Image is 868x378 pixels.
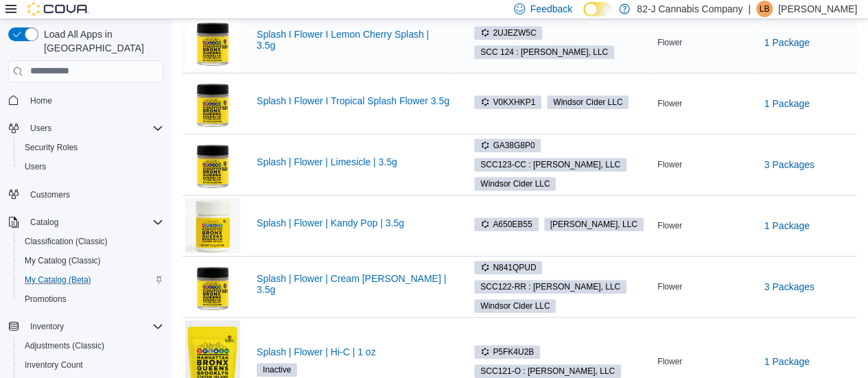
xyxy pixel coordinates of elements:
[25,214,64,231] button: Catalog
[19,233,163,250] span: Classification (Classic)
[480,365,615,377] span: SCC121-O : [PERSON_NAME], LLC
[257,95,449,106] a: Splash I Flower I Tropical Splash Flower 3.5g
[14,232,169,251] button: Classification (Classic)
[759,90,815,117] button: 1 Package
[480,300,550,312] span: Windsor Cider LLC
[759,29,815,56] button: 1 Package
[25,120,163,137] span: Users
[185,15,240,70] img: Splash I Flower I Lemon Cherry Splash | 3.5g
[30,95,52,106] span: Home
[257,156,449,167] a: Splash | Flower | Limesicle | 3.5g
[14,138,169,157] button: Security Roles
[257,29,449,51] a: Splash I Flower I Lemon Cherry Splash | 3.5g
[764,219,810,233] span: 1 Package
[3,119,169,138] button: Users
[25,236,108,247] span: Classification (Classic)
[760,1,770,17] span: LB
[19,252,163,269] span: My Catalog (Classic)
[185,198,240,253] img: Splash | Flower | Kandy Pop | 3.5g
[480,261,536,274] span: N841QPUD
[185,76,240,131] img: Splash I Flower I Tropical Splash Flower 3.5g
[14,270,169,290] button: My Catalog (Beta)
[25,161,46,172] span: Users
[764,355,810,368] span: 1 Package
[30,189,70,200] span: Customers
[544,217,644,231] span: Pierre-McClain, LLC
[38,27,163,55] span: Load All Apps in [GEOGRAPHIC_DATA]
[759,348,815,375] button: 1 Package
[759,273,820,300] button: 3 Packages
[19,357,163,373] span: Inventory Count
[480,96,535,108] span: V0KXHKP1
[25,318,163,335] span: Inventory
[30,123,51,134] span: Users
[25,294,67,305] span: Promotions
[764,280,814,294] span: 3 Packages
[19,291,163,307] span: Promotions
[480,27,536,39] span: 2UJEZW5C
[474,364,621,378] span: SCC121-O : Pierre-McClain, LLC
[474,26,542,40] span: 2UJEZW5C
[480,346,534,358] span: P5FK4U2B
[185,137,240,192] img: Splash | Flower | Limesicle | 3.5g
[655,217,755,234] div: Flower
[583,2,612,16] input: Dark Mode
[19,139,163,156] span: Security Roles
[756,1,773,17] div: Lindsay Ballengee
[25,142,78,153] span: Security Roles
[759,151,820,178] button: 3 Packages
[25,186,163,203] span: Customers
[474,177,556,191] span: Windsor Cider LLC
[3,317,169,336] button: Inventory
[27,2,89,16] img: Cova
[19,158,51,175] a: Users
[474,261,542,274] span: N841QPUD
[25,255,101,266] span: My Catalog (Classic)
[14,251,169,270] button: My Catalog (Classic)
[14,157,169,176] button: Users
[474,158,626,172] span: SCC123-CC : Pierre-McClain, LLC
[530,2,572,16] span: Feedback
[30,217,58,228] span: Catalog
[764,158,814,172] span: 3 Packages
[19,233,113,250] a: Classification (Classic)
[480,218,532,231] span: A650EB55
[637,1,742,17] p: 82-J Cannabis Company
[19,272,163,288] span: My Catalog (Beta)
[474,95,541,109] span: V0KXHKP1
[263,364,291,376] span: Inactive
[257,346,449,357] a: Splash | Flower | Hi-C | 1 oz
[19,252,106,269] a: My Catalog (Classic)
[550,218,637,231] span: [PERSON_NAME], LLC
[474,280,626,294] span: SCC122-RR : Pierre-McClain, LLC
[547,95,629,109] span: Windsor Cider LLC
[185,259,240,314] img: Splash | Flower | Cream Zoda | 3.5g
[655,279,755,295] div: Flower
[14,336,169,355] button: Adjustments (Classic)
[764,36,810,49] span: 1 Package
[25,187,75,203] a: Customers
[25,214,163,231] span: Catalog
[25,120,57,137] button: Users
[19,272,97,288] a: My Catalog (Beta)
[474,45,614,59] span: SCC 124 : Pierre-McClain, LLC
[474,299,556,313] span: Windsor Cider LLC
[19,291,72,307] a: Promotions
[474,217,538,231] span: A650EB55
[655,353,755,370] div: Flower
[759,212,815,239] button: 1 Package
[655,95,755,112] div: Flower
[25,318,69,335] button: Inventory
[25,274,91,285] span: My Catalog (Beta)
[480,46,608,58] span: SCC 124 : [PERSON_NAME], LLC
[3,213,169,232] button: Catalog
[19,158,163,175] span: Users
[480,178,550,190] span: Windsor Cider LLC
[480,281,620,293] span: SCC122-RR : [PERSON_NAME], LLC
[655,34,755,51] div: Flower
[25,359,83,370] span: Inventory Count
[553,96,622,108] span: Windsor Cider LLC
[474,345,540,359] span: P5FK4U2B
[19,357,89,373] a: Inventory Count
